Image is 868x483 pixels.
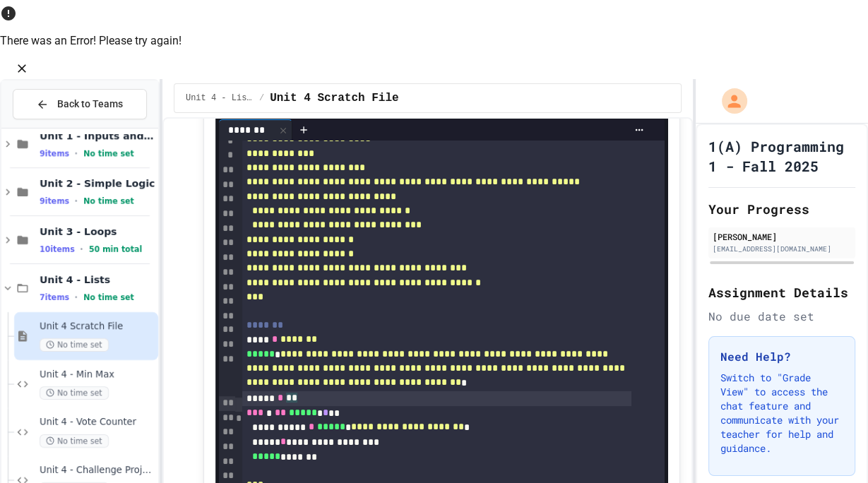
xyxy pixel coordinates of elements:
button: Back to Teams [13,89,147,119]
span: No time set [83,293,134,302]
h1: 1(A) Programming 1 - Fall 2025 [708,136,855,176]
div: No due date set [708,308,855,325]
h3: Need Help? [720,348,843,365]
p: Switch to "Grade View" to access the chat feature and communicate with your teacher for help and ... [720,371,843,455]
span: Unit 4 - Min Max [40,369,155,381]
h2: Assignment Details [708,282,855,302]
span: • [81,244,83,255]
span: 50 min total [89,245,142,254]
div: [PERSON_NAME] [713,230,851,243]
span: Unit 4 - Challenge Project - Gimkit random name generator [40,465,155,477]
span: No time set [83,197,134,206]
span: No time set [40,434,109,448]
span: No time set [40,386,109,400]
span: Unit 1 - Inputs and Numbers [40,129,155,142]
span: Unit 4 - Lists [40,273,155,286]
span: Unit 4 Scratch File [40,321,155,333]
span: Back to Teams [57,97,123,112]
span: • [75,196,78,207]
span: Unit 4 Scratch File [270,90,398,107]
span: No time set [83,149,134,158]
h2: Your Progress [708,199,855,219]
span: Unit 4 - Vote Counter [40,417,155,429]
span: / [259,93,264,104]
span: Unit 4 - Lists [186,93,254,104]
span: • [75,148,78,159]
div: My Account [707,85,751,117]
div: [EMAIL_ADDRESS][DOMAIN_NAME] [713,244,851,254]
span: Unit 3 - Loops [40,225,155,238]
span: • [75,292,78,303]
span: 7 items [40,293,69,302]
span: 10 items [40,245,75,254]
span: Unit 2 - Simple Logic [40,177,155,190]
span: 9 items [40,149,69,158]
span: No time set [40,338,109,352]
button: Close [11,58,32,79]
span: 9 items [40,197,69,206]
